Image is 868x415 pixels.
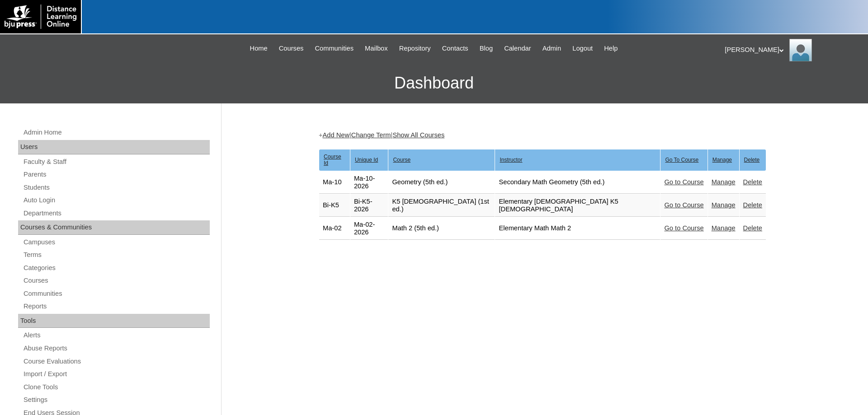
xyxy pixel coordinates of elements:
[350,217,388,240] td: Ma-02-2026
[664,224,703,232] a: Go to Course
[743,178,762,186] a: Delete
[438,43,473,54] a: Contacts
[712,201,736,209] a: Manage
[23,356,210,367] a: Course Evaluations
[712,157,732,163] u: Manage
[23,195,210,206] a: Auto Login
[388,217,495,240] td: Math 2 (5th ed.)
[23,330,210,341] a: Alerts
[744,157,760,163] u: Delete
[789,39,812,61] img: Pam Miller / Distance Learning Online Staff
[480,43,493,54] span: Blog
[274,43,308,54] a: Courses
[23,169,210,180] a: Parents
[495,217,660,240] td: Elementary Math Math 2
[23,288,210,299] a: Communities
[319,217,350,240] td: Ma-02
[392,131,444,139] a: Show All Courses
[324,154,341,166] u: Course Id
[18,314,210,328] div: Tools
[23,182,210,193] a: Students
[250,43,268,54] span: Home
[388,171,495,194] td: Geometry (5th ed.)
[351,131,391,139] a: Change Term
[743,224,762,232] a: Delete
[395,43,435,54] a: Repository
[388,194,495,217] td: K5 [DEMOGRAPHIC_DATA] (1st ed.)
[23,368,210,380] a: Import / Export
[5,63,863,103] h3: Dashboard
[23,156,210,168] a: Faculty & Staff
[5,5,76,29] img: logo-white.png
[23,127,210,138] a: Admin Home
[350,171,388,194] td: Ma-10-2026
[500,157,522,163] u: Instructor
[18,220,210,235] div: Courses & Communities
[599,43,622,54] a: Help
[18,140,210,154] div: Users
[360,43,392,54] a: Mailbox
[23,262,210,274] a: Categories
[23,382,210,393] a: Clone Tools
[495,194,660,217] td: Elementary [DEMOGRAPHIC_DATA] K5 [DEMOGRAPHIC_DATA]
[315,43,354,54] span: Communities
[23,394,210,406] a: Settings
[712,224,736,232] a: Manage
[542,43,561,54] span: Admin
[475,43,497,54] a: Blog
[604,43,618,54] span: Help
[572,43,593,54] span: Logout
[23,301,210,312] a: Reports
[665,157,698,163] u: Go To Course
[664,201,703,209] a: Go to Course
[355,157,378,163] u: Unique Id
[23,249,210,261] a: Terms
[23,237,210,248] a: Campuses
[393,157,410,163] u: Course
[504,43,531,54] span: Calendar
[23,208,210,219] a: Departments
[712,178,736,186] a: Manage
[664,178,703,186] a: Go to Course
[319,194,350,217] td: Bi-K5
[500,43,535,54] a: Calendar
[319,131,766,140] div: + | |
[279,43,304,54] span: Courses
[399,43,431,54] span: Repository
[245,43,272,54] a: Home
[350,194,388,217] td: Bi-K5-2026
[310,43,358,54] a: Communities
[23,343,210,354] a: Abuse Reports
[743,201,762,209] a: Delete
[725,39,859,61] div: [PERSON_NAME]
[323,131,349,139] a: Add New
[442,43,468,54] span: Contacts
[495,171,660,194] td: Secondary Math Geometry (5th ed.)
[365,43,388,54] span: Mailbox
[568,43,597,54] a: Logout
[538,43,566,54] a: Admin
[319,171,350,194] td: Ma-10
[23,275,210,286] a: Courses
